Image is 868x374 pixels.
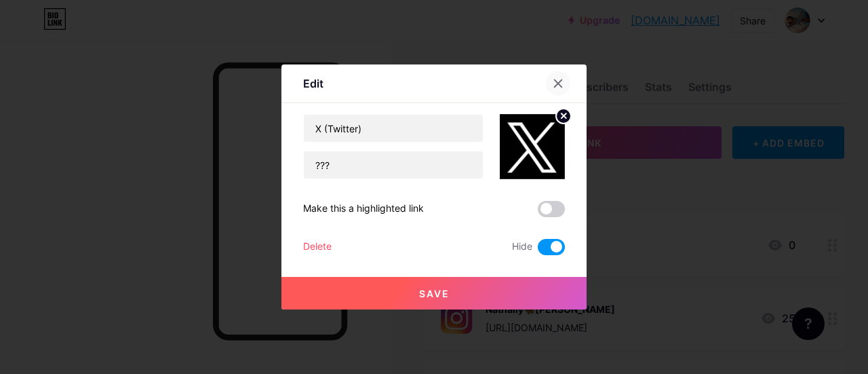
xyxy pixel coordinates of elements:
span: Save [419,288,450,299]
input: Title [304,115,483,142]
div: Edit [303,75,323,92]
div: Make this a highlighted link [303,201,424,217]
img: link_thumbnail [500,114,565,179]
div: Delete [303,239,332,255]
button: Save [281,277,587,310]
input: URL [304,151,483,179]
span: Hide [512,239,532,255]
